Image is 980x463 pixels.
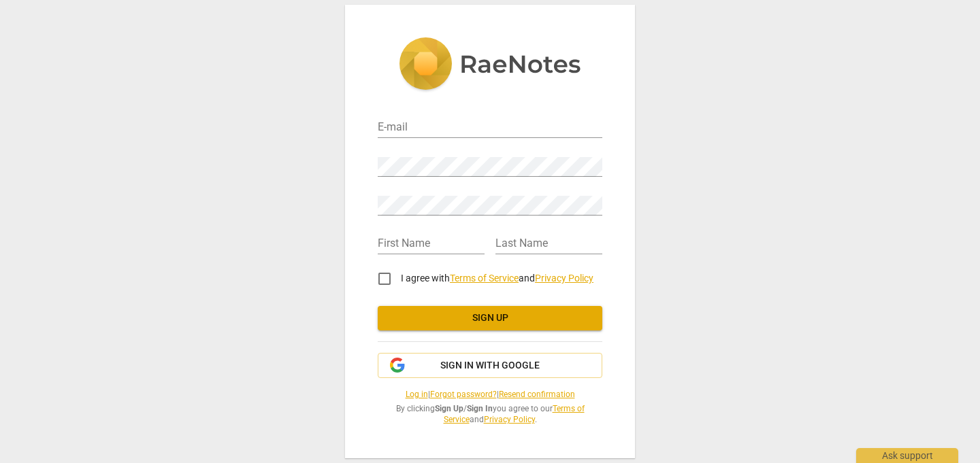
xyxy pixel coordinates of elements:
a: Privacy Policy [484,415,535,424]
span: Sign up [389,311,591,325]
span: By clicking / you agree to our and . [378,403,602,426]
a: Resend confirmation [499,390,575,399]
span: I agree with and [401,273,593,284]
a: Terms of Service [444,404,585,425]
div: Ask support [856,448,958,463]
b: Sign Up [435,404,463,413]
a: Terms of Service [450,273,519,284]
img: 5ac2273c67554f335776073100b6d88f.svg [399,37,581,93]
b: Sign In [467,404,493,413]
span: | | [378,389,602,400]
a: Privacy Policy [535,273,593,284]
button: Sign up [378,306,602,330]
button: Sign in with Google [378,353,602,379]
a: Forgot password? [430,390,497,399]
span: Sign in with Google [440,359,540,373]
a: Log in [406,390,428,399]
